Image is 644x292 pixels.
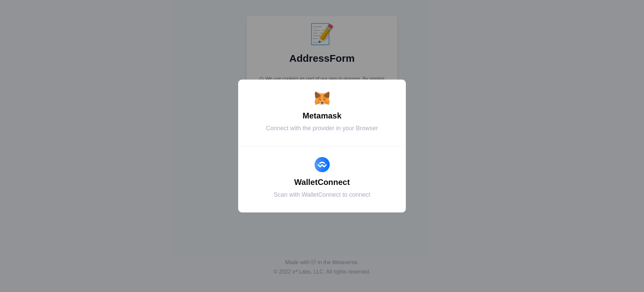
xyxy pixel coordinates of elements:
img: Metamask [315,91,330,106]
div: Scan with WalletConnect to connect [247,190,397,199]
img: WalletConnect [315,157,330,172]
div: WalletConnect [247,176,397,188]
div: Connect with the provider in your Browser [247,124,397,133]
div: Metamask [247,110,397,122]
